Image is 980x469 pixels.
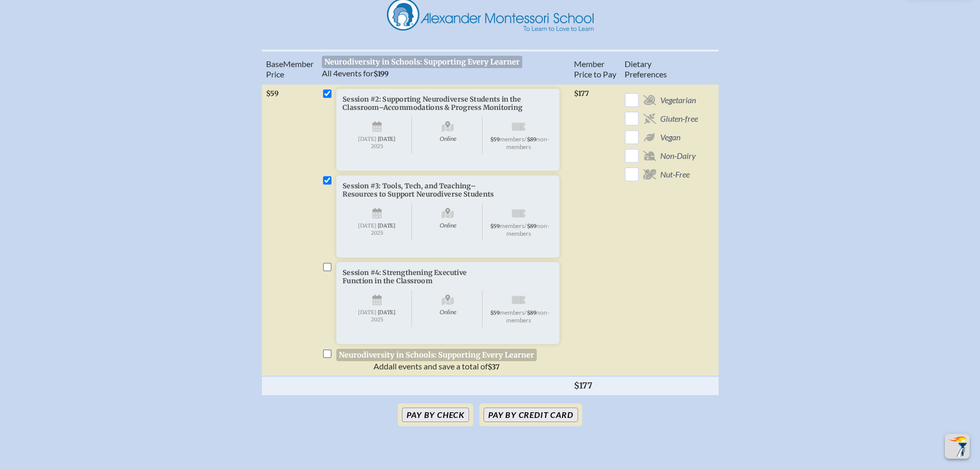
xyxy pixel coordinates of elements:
[336,361,537,371] p: all events and save a total of
[488,363,500,371] span: $37
[358,222,376,229] span: [DATE]
[574,89,589,98] span: $177
[343,268,467,285] span: Session #4: Strengthening Executive Function in the Classroom
[358,136,376,142] span: [DATE]
[377,136,395,142] span: [DATE]
[500,222,524,229] span: members
[484,408,578,422] button: Pay by Credit Card
[266,89,278,98] span: $59
[402,408,469,422] button: Pay by Check
[524,135,527,142] span: /
[490,310,500,316] span: $59
[377,309,395,316] span: [DATE]
[660,114,698,124] span: Gluten-free
[266,69,284,79] span: Price
[526,310,536,316] span: $89
[490,136,500,143] span: $59
[524,222,527,229] span: /
[349,230,405,235] span: 2025
[413,117,483,154] span: Online
[506,309,549,324] span: non-members
[490,223,500,230] span: $59
[625,59,667,79] span: ary Preferences
[413,290,483,327] span: Online
[349,143,405,149] span: 2025
[526,223,536,230] span: $89
[660,169,690,180] span: Nut-Free
[358,309,376,316] span: [DATE]
[570,376,620,395] th: $177
[524,309,527,316] span: /
[374,361,388,371] span: Add
[500,135,524,142] span: members
[322,68,338,78] span: All 4
[506,135,549,150] span: non-members
[336,349,537,361] p: Neurodiversity in Schools: Supporting Every Learner
[374,70,388,78] span: $199
[413,203,483,240] span: Online
[349,316,405,322] span: 2025
[947,436,968,457] img: To the top
[660,95,696,105] span: Vegetarian
[506,222,549,237] span: non-members
[660,151,696,161] span: Non-Dairy
[266,59,283,69] span: Base
[322,56,523,68] span: Neurodiversity in Schools: Supporting Every Learner
[945,434,970,459] button: Scroll Top
[377,222,395,229] span: [DATE]
[262,51,318,84] th: Memb
[306,59,314,69] span: er
[660,132,680,142] span: Vegan
[343,182,494,199] span: Session #3: Tools, Tech, and Teaching–Resources to Support Neurodiverse Students
[500,309,524,316] span: members
[343,95,522,112] span: Session #2: Supporting Neurodiverse Students in the Classroom–Accommodations & Progress Monitoring
[322,68,388,78] span: events for
[570,51,620,84] th: Member Price to Pay
[620,51,702,84] th: Diet
[526,136,536,143] span: $89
